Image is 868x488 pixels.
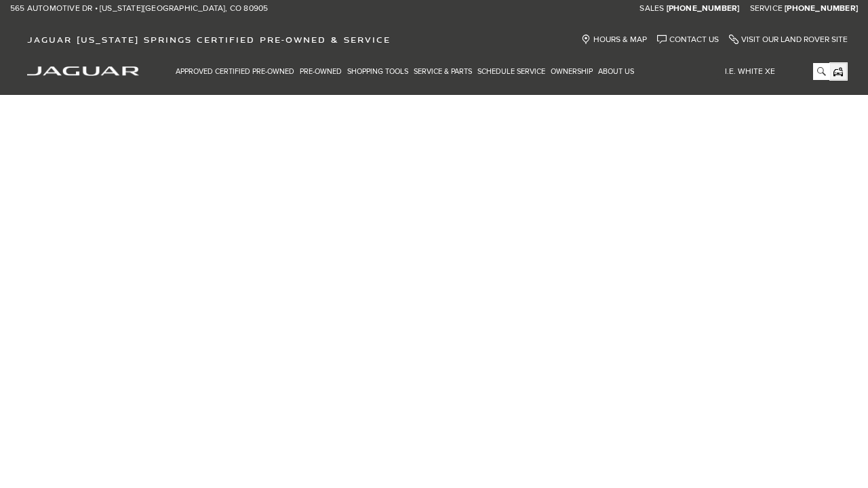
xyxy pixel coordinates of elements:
a: Ownership [548,60,595,83]
a: About Us [595,60,637,83]
img: Jaguar [27,66,139,76]
a: Contact Us [657,35,719,45]
nav: Main Navigation [173,60,637,83]
a: Schedule Service [475,60,548,83]
a: Visit Our Land Rover Site [729,35,848,45]
a: jaguar [27,64,139,76]
a: Jaguar [US_STATE] Springs Certified Pre-Owned & Service [20,35,397,45]
a: Approved Certified Pre-Owned [173,60,297,83]
a: [PHONE_NUMBER] [785,3,858,14]
a: [PHONE_NUMBER] [667,3,740,14]
a: Shopping Tools [344,60,411,83]
a: Pre-Owned [297,60,344,83]
input: i.e. White XE [715,63,829,80]
span: Jaguar [US_STATE] Springs Certified Pre-Owned & Service [27,35,391,45]
a: Hours & Map [581,35,647,45]
a: Service & Parts [411,60,475,83]
span: Sales [639,3,664,14]
span: Service [750,3,783,14]
a: 565 Automotive Dr • [US_STATE][GEOGRAPHIC_DATA], CO 80905 [10,3,268,14]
